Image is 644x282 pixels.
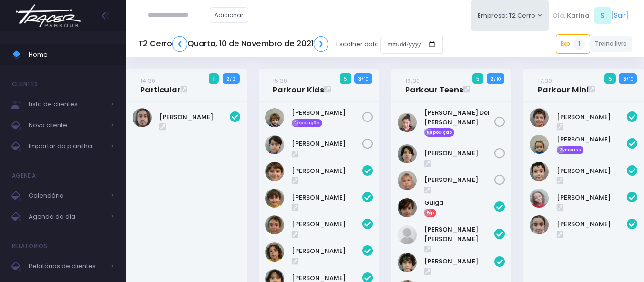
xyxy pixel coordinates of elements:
span: Lista de clientes [29,98,105,111]
small: 14:30 [140,76,155,85]
a: [PERSON_NAME] [424,175,495,185]
small: 15:30 [273,76,287,85]
div: [ ] [549,5,632,26]
span: Calendário [29,190,105,202]
span: S [594,7,611,24]
img: Victor Cancela Petinas [398,171,417,190]
img: Frederico kirmayr [265,162,284,181]
img: Leonardo Maioral Garrido [530,162,549,181]
h4: Agenda [12,166,36,185]
span: Agenda do dia [29,211,105,223]
img: Caio Favaro [530,108,549,127]
img: Maria Fernanda Tapajós [398,225,417,244]
img: Pedro Lopes de Oliveira Del Guercio Bueno [398,253,417,272]
strong: 2 [226,75,230,82]
h5: T2 Cerro Quarta, 10 de Novembro de 2021 [138,36,328,52]
a: [PERSON_NAME] [557,135,627,144]
a: [PERSON_NAME] [292,193,362,202]
a: ❮ [172,36,187,52]
a: [PERSON_NAME] [292,139,362,149]
a: 16:30Parkour Teens [405,76,463,95]
a: Guiga [424,198,495,208]
strong: 3 [358,75,361,82]
h4: Relatórios [12,237,47,256]
a: [PERSON_NAME] [292,246,362,256]
a: [PERSON_NAME] [424,257,495,266]
a: [PERSON_NAME] [292,108,362,118]
img: Dominique Del Carmen Guerra Soto [398,113,417,132]
a: Treino livre [590,36,633,52]
a: 17:30Parkour Mini [538,76,588,95]
small: / 10 [494,76,501,82]
span: Olá, [552,11,565,20]
span: 5 [340,73,351,84]
a: Sair [614,10,626,20]
span: Reposição [292,119,322,128]
small: 17:30 [538,76,552,85]
a: [PERSON_NAME] [557,193,627,202]
img: Joao Augusto Correia [530,135,549,154]
a: [PERSON_NAME] [557,166,627,176]
small: / 3 [230,76,235,82]
img: Ursula Couto Riccitelli Santana [530,215,549,234]
img: Rodrigo Crompton Soares Magalhães Gonzalez [265,135,284,154]
a: 15:30Parkour Kids [273,76,324,95]
span: Reposição [424,128,455,137]
img: Henrique De Castlho Ferreira [133,108,152,127]
a: [PERSON_NAME] [292,220,362,229]
img: Gabriel Alhadeff [265,189,284,208]
a: 14:30Particular [140,76,181,95]
a: [PERSON_NAME] [424,149,495,158]
span: Gympass [557,146,584,154]
a: ❯ [314,36,329,52]
a: [PERSON_NAME] [159,112,230,122]
span: Home [29,49,114,61]
img: Davi Romão Daher [265,108,284,127]
span: Importar da planilha [29,140,105,152]
a: [PERSON_NAME] Del [PERSON_NAME] [424,108,495,127]
span: Novo cliente [29,119,105,131]
div: Escolher data: [138,33,443,55]
span: 5 [472,73,484,84]
small: 16:30 [405,76,420,85]
img: Thomas sanchez fabricio [530,189,549,208]
span: 5 [604,73,616,84]
small: / 10 [361,76,368,82]
a: [PERSON_NAME] [292,166,362,176]
span: 1 [209,73,219,84]
a: [PERSON_NAME] [PERSON_NAME] [424,225,495,243]
strong: 5 [623,75,626,82]
img: Lucca Cruz [398,144,417,163]
small: / 10 [626,76,633,82]
span: Relatórios de clientes [29,260,105,272]
h4: Clientes [12,75,38,94]
img: Guilherme Alhadeff [265,215,284,234]
a: Exp1 [556,34,590,53]
strong: 2 [491,75,494,82]
span: Karina [567,11,590,20]
span: 1 [573,39,585,50]
a: [PERSON_NAME] [557,220,627,229]
a: Adicionar [210,7,249,23]
a: [PERSON_NAME] [557,112,627,122]
img: Joao Guilherme Ramos Alves [398,198,417,217]
img: Pedro Alhadeff [265,242,284,262]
